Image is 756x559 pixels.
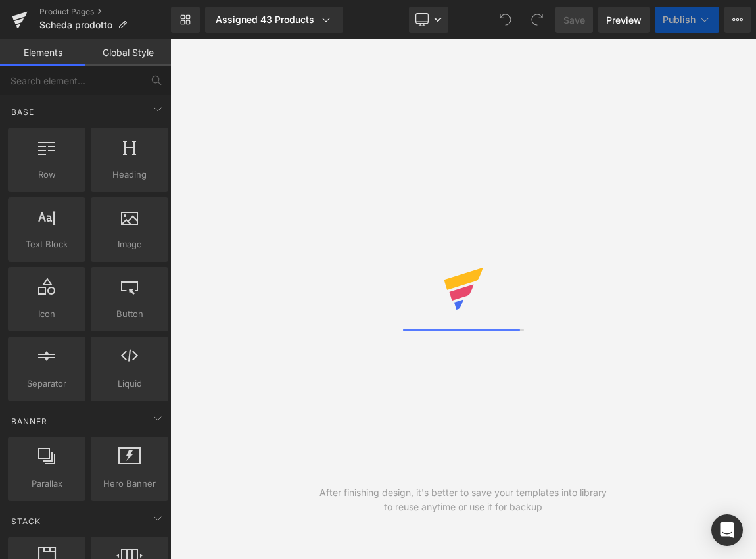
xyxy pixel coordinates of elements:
[12,237,82,251] span: Text Block
[563,13,585,27] span: Save
[711,514,743,546] div: Open Intercom Messenger
[95,237,164,251] span: Image
[216,13,333,26] div: Assigned 43 Products
[655,7,719,33] button: Publish
[317,485,610,514] div: After finishing design, it's better to save your templates into library to reuse anytime or use i...
[95,477,164,491] span: Hero Banner
[39,20,112,30] span: Scheda prodotto
[598,7,650,33] a: Preview
[606,13,642,27] span: Preview
[171,7,200,33] a: New Library
[95,168,164,182] span: Heading
[10,106,35,118] span: Base
[10,515,42,527] span: Stack
[724,7,751,33] button: More
[524,7,550,33] button: Redo
[663,14,696,25] span: Publish
[492,7,519,33] button: Undo
[12,477,82,491] span: Parallax
[95,377,164,391] span: Liquid
[85,39,171,66] a: Global Style
[12,377,82,391] span: Separator
[10,415,49,427] span: Banner
[12,168,82,182] span: Row
[95,307,164,321] span: Button
[39,7,171,17] a: Product Pages
[12,307,82,321] span: Icon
